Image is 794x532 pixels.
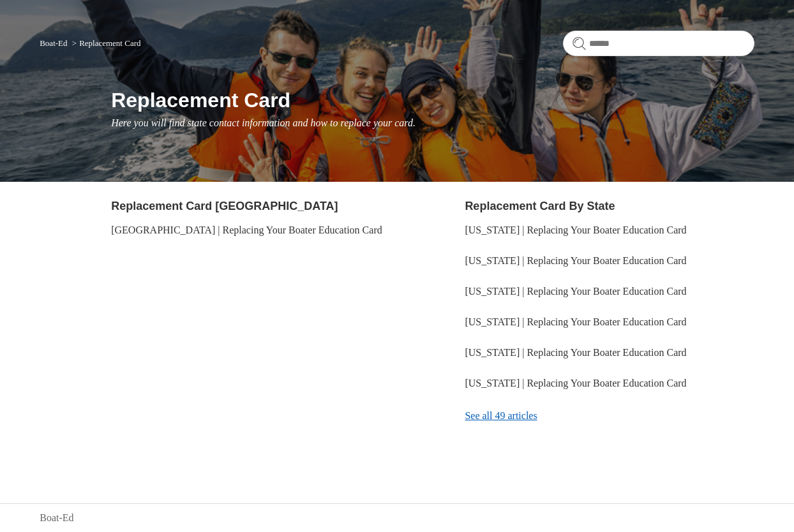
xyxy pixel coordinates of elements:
[465,286,686,297] a: [US_STATE] | Replacing Your Boater Education Card
[111,225,382,235] a: [GEOGRAPHIC_DATA] | Replacing Your Boater Education Card
[40,38,67,48] a: Boat-Ed
[465,200,615,212] a: Replacement Card By State
[465,225,686,235] a: [US_STATE] | Replacing Your Boater Education Card
[465,378,686,388] a: [US_STATE] | Replacing Your Boater Education Card
[563,31,754,56] input: Search
[40,38,70,48] li: Boat-Ed
[465,399,754,433] a: See all 49 articles
[111,115,754,131] p: Here you will find state contact information and how to replace your card.
[111,200,338,212] a: Replacement Card [GEOGRAPHIC_DATA]
[40,510,73,526] a: Boat-Ed
[465,255,686,266] a: [US_STATE] | Replacing Your Boater Education Card
[70,38,141,48] li: Replacement Card
[465,347,686,358] a: [US_STATE] | Replacing Your Boater Education Card
[465,316,686,327] a: [US_STATE] | Replacing Your Boater Education Card
[111,85,754,115] h1: Replacement Card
